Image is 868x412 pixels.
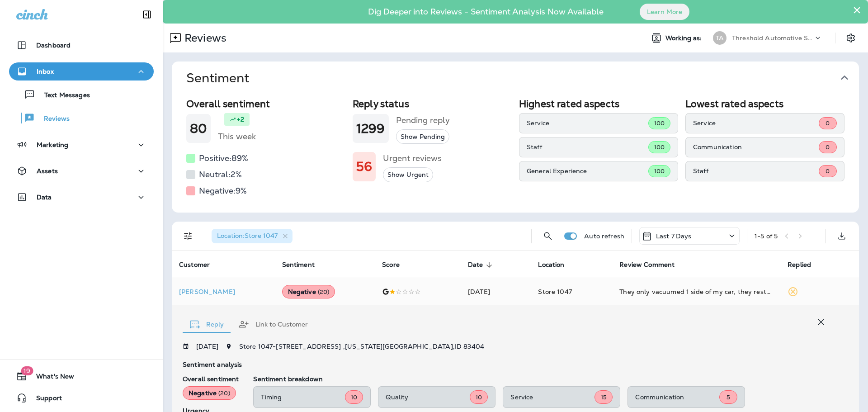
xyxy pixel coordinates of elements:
[199,167,242,182] h5: Neutral: 2 %
[527,167,648,175] p: General Experience
[788,261,823,269] span: Replied
[584,232,624,240] p: Auto refresh
[635,393,719,401] p: Communication
[261,393,345,401] p: Timing
[726,393,730,401] span: 5
[538,288,571,296] span: Store 1047
[231,308,315,341] button: Link to Customer
[693,119,819,127] p: Service
[9,188,154,206] button: Data
[693,143,819,151] p: Communication
[37,68,54,75] p: Inbox
[218,129,256,144] h5: This week
[282,261,326,269] span: Sentiment
[468,261,483,269] span: Date
[510,393,594,401] p: Service
[519,98,678,109] h2: Highest rated aspects
[282,261,315,269] span: Sentiment
[527,143,648,151] p: Staff
[27,373,74,384] span: What's New
[461,278,531,305] td: [DATE]
[527,119,648,127] p: Service
[386,393,470,401] p: Quality
[9,136,154,154] button: Marketing
[476,393,482,401] span: 10
[619,287,773,296] div: They only vacuumed 1 side of my car, they restarted the 15 minute timer at 7 minutes when they we...
[353,98,512,109] h2: Reply status
[217,232,278,240] span: Location : Store 1047
[9,36,154,54] button: Dashboard
[654,143,665,151] span: 100
[619,261,675,269] span: Review Comment
[179,227,197,245] button: Filters
[9,62,154,81] button: Inbox
[37,141,68,148] p: Marketing
[356,121,385,136] h1: 1299
[179,62,866,95] button: Sentiment
[27,394,62,405] span: Support
[179,288,268,295] p: [PERSON_NAME]
[181,31,226,45] p: Reviews
[282,285,335,298] div: Negative
[396,129,449,144] button: Show Pending
[843,30,859,46] button: Settings
[342,10,630,13] p: Dig Deeper into Reviews - Sentiment Analysis Now Available
[35,115,70,123] p: Reviews
[640,4,689,20] button: Learn More
[179,288,268,295] div: Click to view Customer Drawer
[539,227,557,245] button: Search Reviews
[172,95,859,213] div: Sentiment
[685,98,844,109] h2: Lowest rated aspects
[654,167,665,175] span: 100
[183,375,239,383] p: Overall sentiment
[826,143,830,151] span: 0
[199,151,248,166] h5: Positive: 89 %
[183,361,830,368] p: Sentiment analysis
[36,42,71,49] p: Dashboard
[179,261,210,269] span: Customer
[665,34,704,42] span: Working as:
[253,375,830,383] p: Sentiment breakdown
[199,184,247,198] h5: Negative: 9 %
[538,261,576,269] span: Location
[21,366,33,375] span: 19
[9,162,154,180] button: Assets
[468,261,495,269] span: Date
[853,3,861,17] button: Close
[383,151,442,166] h5: Urgent reviews
[186,98,345,109] h2: Overall sentiment
[693,167,819,175] p: Staff
[212,229,292,243] div: Location:Store 1047
[186,71,249,85] h1: Sentiment
[656,232,692,240] p: Last 7 Days
[538,261,564,269] span: Location
[601,393,607,401] span: 15
[134,5,160,24] button: Collapse Sidebar
[826,119,830,127] span: 0
[239,342,484,350] span: Store 1047 - [STREET_ADDRESS] , [US_STATE][GEOGRAPHIC_DATA] , ID 83404
[654,119,665,127] span: 100
[318,288,330,296] span: ( 20 )
[183,386,236,400] div: Negative
[9,367,154,385] button: 19What's New
[179,261,222,269] span: Customer
[183,308,231,341] button: Reply
[37,194,52,201] p: Data
[382,261,400,269] span: Score
[396,113,450,128] h5: Pending reply
[826,167,830,175] span: 0
[35,91,90,100] p: Text Messages
[732,34,813,42] p: Threshold Automotive Service dba Grease Monkey
[788,261,811,269] span: Replied
[9,389,154,407] button: Support
[356,159,372,174] h1: 56
[37,167,58,175] p: Assets
[218,389,230,397] span: ( 20 )
[9,109,154,128] button: Reviews
[833,227,851,245] button: Export as CSV
[351,393,357,401] span: 10
[9,85,154,104] button: Text Messages
[196,343,218,350] p: [DATE]
[382,261,411,269] span: Score
[755,232,778,240] div: 1 - 5 of 5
